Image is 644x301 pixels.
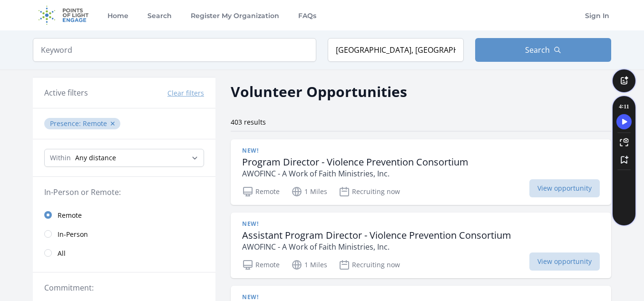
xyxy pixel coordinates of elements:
button: Clear filters [167,88,204,98]
span: Remote [58,211,82,220]
input: Keyword [33,38,316,62]
span: View opportunity [529,179,600,197]
span: All [58,249,66,258]
button: Search [475,38,611,62]
p: 1 Miles [291,186,327,197]
legend: Commitment: [44,282,204,293]
a: New! Program Director - Violence Prevention Consortium AWOFINC - A Work of Faith Ministries, Inc.... [231,139,611,205]
p: 1 Miles [291,259,327,271]
span: View opportunity [529,252,600,271]
p: Recruiting now [339,259,400,271]
h3: Active filters [44,87,88,98]
h3: Program Director - Violence Prevention Consortium [242,156,468,168]
p: Remote [242,259,280,271]
span: In-Person [58,230,88,239]
span: Presence : [50,119,83,128]
p: AWOFINC - A Work of Faith Ministries, Inc. [242,168,468,179]
p: AWOFINC - A Work of Faith Ministries, Inc. [242,241,511,252]
span: New! [242,147,258,155]
p: Recruiting now [339,186,400,197]
a: Remote [33,205,215,224]
h2: Volunteer Opportunities [231,81,407,102]
span: Search [525,44,550,56]
span: New! [242,293,258,301]
a: New! Assistant Program Director - Violence Prevention Consortium AWOFINC - A Work of Faith Minist... [231,213,611,278]
span: 403 results [231,117,266,126]
span: New! [242,220,258,228]
a: All [33,243,215,262]
input: Location [328,38,464,62]
a: In-Person [33,224,215,243]
select: Search Radius [44,149,204,167]
h3: Assistant Program Director - Violence Prevention Consortium [242,230,511,241]
p: Remote [242,186,280,197]
span: Remote [83,119,107,128]
button: ✕ [110,119,116,128]
legend: In-Person or Remote: [44,186,204,198]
